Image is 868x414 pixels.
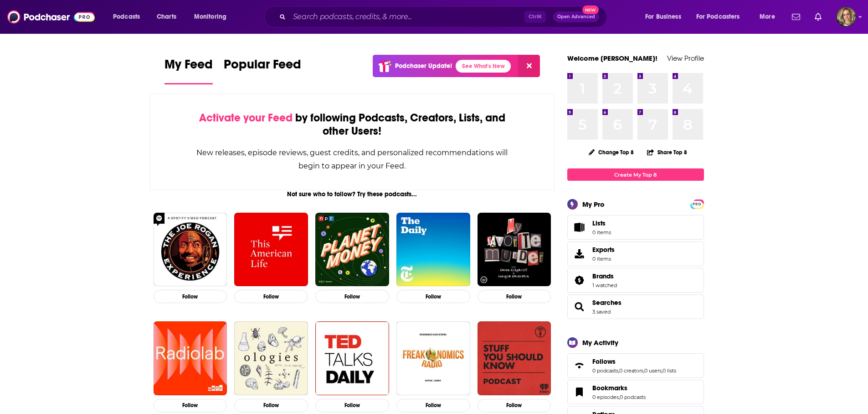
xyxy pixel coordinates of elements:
[224,57,301,78] span: Popular Feed
[396,213,470,287] img: The Daily
[592,246,615,254] span: Exports
[315,213,389,287] img: Planet Money
[811,9,825,25] a: Show notifications dropdown
[592,282,617,288] a: 1 watched
[157,10,176,23] span: Charts
[234,290,308,303] button: Follow
[592,384,627,392] span: Bookmarks
[570,221,589,234] span: Lists
[315,399,389,412] button: Follow
[567,215,704,240] a: Lists
[196,111,509,138] div: by following Podcasts, Creators, Lists, and other Users!
[396,290,470,303] button: Follow
[662,367,663,374] span: ,
[592,219,611,227] span: Lists
[188,10,238,24] button: open menu
[619,367,643,374] a: 0 creators
[570,359,589,372] a: Follows
[289,10,524,24] input: Search podcasts, credits, & more...
[567,294,704,319] span: Searches
[836,7,856,27] span: Logged in as Lauren.Russo
[582,200,605,209] div: My Pro
[760,10,775,23] span: More
[164,57,213,84] a: My Feed
[151,10,182,24] a: Charts
[567,268,704,293] span: Brands
[592,256,615,262] span: 0 items
[478,290,551,303] button: Follow
[644,367,662,374] a: 0 users
[647,143,688,161] button: Share Top 8
[456,60,511,73] a: See What's New
[570,274,589,287] a: Brands
[592,357,616,366] span: Follows
[619,394,620,400] span: ,
[567,168,704,181] a: Create My Top 8
[570,300,589,313] a: Searches
[567,380,704,404] span: Bookmarks
[567,54,657,63] a: Welcome [PERSON_NAME]!
[592,272,614,280] span: Brands
[692,201,703,208] span: PRO
[315,321,389,395] img: TED Talks Daily
[113,10,140,23] span: Podcasts
[478,321,551,395] img: Stuff You Should Know
[396,399,470,412] button: Follow
[592,272,617,280] a: Brands
[396,321,470,395] a: Freakonomics Radio
[196,146,509,173] div: New releases, episode reviews, guest credits, and personalized recommendations will begin to appe...
[592,229,611,236] span: 0 items
[7,8,95,26] img: Podchaser - Follow, Share and Rate Podcasts
[234,321,308,395] img: Ologies with Alie Ward
[592,367,618,374] a: 0 podcasts
[570,386,589,398] a: Bookmarks
[567,241,704,266] a: Exports
[592,309,611,315] a: 3 saved
[315,290,389,303] button: Follow
[199,111,293,125] span: Activate your Feed
[592,394,619,400] a: 0 episodes
[753,10,786,24] button: open menu
[836,7,856,27] button: Show profile menu
[154,399,227,412] button: Follow
[836,7,856,27] img: User Profile
[618,367,619,374] span: ,
[478,213,551,287] img: My Favorite Murder with Karen Kilgariff and Georgia Hardstark
[620,394,646,400] a: 0 podcasts
[592,299,621,307] a: Searches
[583,147,640,158] button: Change Top 8
[164,57,213,78] span: My Feed
[788,9,804,25] a: Show notifications dropdown
[154,290,227,303] button: Follow
[592,219,606,227] span: Lists
[667,54,704,63] a: View Profile
[194,10,226,23] span: Monitoring
[234,399,308,412] button: Follow
[150,190,555,198] div: Not sure who to follow? Try these podcasts...
[395,62,452,70] p: Podchaser Update!
[154,213,227,287] img: The Joe Rogan Experience
[154,321,227,395] img: Radiolab
[557,15,595,19] span: Open Advanced
[224,57,301,84] a: Popular Feed
[696,10,740,23] span: For Podcasters
[639,10,693,24] button: open menu
[234,213,308,287] img: This American Life
[478,399,551,412] button: Follow
[645,10,681,23] span: For Business
[582,338,618,347] div: My Activity
[643,367,644,374] span: ,
[592,357,676,366] a: Follows
[107,10,152,24] button: open menu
